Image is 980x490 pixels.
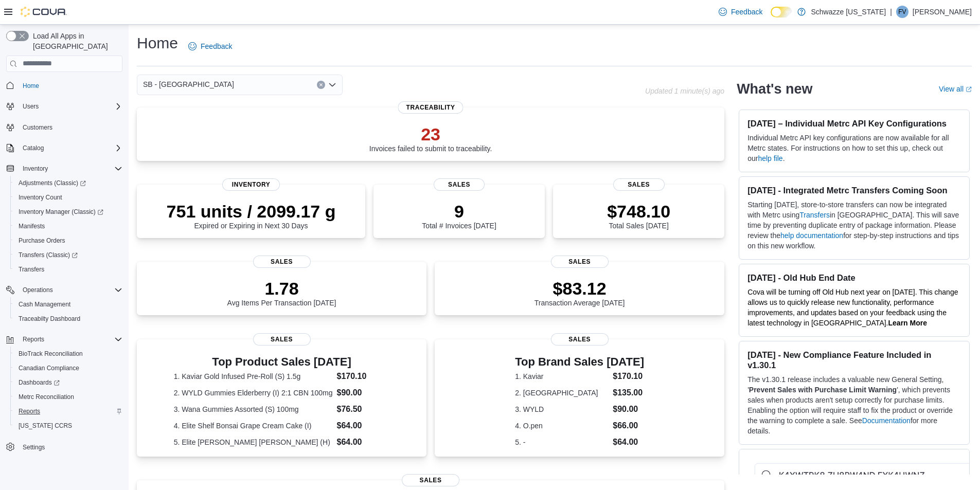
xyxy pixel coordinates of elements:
[14,220,49,232] a: Manifests
[23,286,53,294] span: Operations
[2,161,127,176] button: Inventory
[747,133,961,164] p: Individual Metrc API key configurations are now available for all Metrc states. For instructions ...
[19,393,74,401] span: Metrc Reconciliation
[811,6,886,18] p: Schwazze [US_STATE]
[29,31,122,51] span: Load All Apps in [GEOGRAPHIC_DATA]
[515,421,609,431] dt: 4. O.pen
[939,85,972,93] a: View allExternal link
[747,350,961,370] h3: [DATE] - New Compliance Feature Included in v1.30.1
[14,206,108,218] a: Inventory Manager (Classic)
[336,387,389,399] dd: $90.00
[913,6,972,18] p: [PERSON_NAME]
[2,141,127,155] button: Catalog
[10,297,127,312] button: Cash Management
[317,81,325,89] button: Clear input
[174,437,333,447] dt: 5. Elite [PERSON_NAME] [PERSON_NAME] (H)
[23,102,39,111] span: Users
[14,313,84,325] a: Traceabilty Dashboard
[10,190,127,205] button: Inventory Count
[19,222,45,230] span: Manifests
[434,178,485,191] span: Sales
[747,185,961,195] h3: [DATE] - Integrated Metrc Transfers Coming Soon
[515,356,644,368] h3: Top Brand Sales [DATE]
[747,273,961,283] h3: [DATE] - Old Hub End Date
[2,439,127,454] button: Settings
[515,437,609,447] dt: 5. -
[10,176,127,190] a: Adjustments (Classic)
[14,348,87,360] a: BioTrack Reconciliation
[613,178,665,191] span: Sales
[184,36,236,57] a: Feedback
[14,376,64,389] a: Dashboards
[19,315,80,323] span: Traceabilty Dashboard
[328,81,336,89] button: Open list of options
[14,220,122,232] span: Manifests
[607,201,670,222] p: $748.10
[14,234,122,247] span: Purchase Orders
[534,278,625,307] div: Transaction Average [DATE]
[10,219,127,233] button: Manifests
[398,101,464,114] span: Traceability
[747,199,961,251] p: Starting [DATE], store-to-store transfers can now be integrated with Metrc using in [GEOGRAPHIC_D...
[23,443,45,451] span: Settings
[23,144,44,152] span: Catalog
[167,201,336,222] p: 751 units / 2099.17 g
[607,201,670,230] div: Total Sales [DATE]
[174,404,333,414] dt: 3. Wana Gummies Assorted (S) 100mg
[14,191,66,204] a: Inventory Count
[14,362,83,374] a: Canadian Compliance
[19,300,70,308] span: Cash Management
[888,319,927,327] a: Learn More
[222,178,280,191] span: Inventory
[613,387,644,399] dd: $135.00
[14,249,82,261] a: Transfers (Classic)
[336,420,389,432] dd: $64.00
[174,421,333,431] dt: 4. Elite Shelf Bonsai Grape Cream Cake (I)
[6,74,122,481] nav: Complex example
[515,404,609,414] dt: 3. WYLD
[253,256,311,268] span: Sales
[14,177,122,189] span: Adjustments (Classic)
[19,142,48,154] button: Catalog
[10,404,127,419] button: Reports
[174,356,390,368] h3: Top Product Sales [DATE]
[771,7,792,17] input: Dark Mode
[14,420,76,432] a: [US_STATE] CCRS
[534,278,625,299] p: $83.12
[14,234,69,247] a: Purchase Orders
[10,205,127,219] a: Inventory Manager (Classic)
[10,390,127,404] button: Metrc Reconciliation
[422,201,496,222] p: 9
[19,100,122,113] span: Users
[14,263,48,276] a: Transfers
[19,142,122,154] span: Catalog
[19,441,49,453] a: Settings
[19,100,43,113] button: Users
[369,124,492,153] div: Invoices failed to submit to traceability.
[19,179,86,187] span: Adjustments (Classic)
[19,265,44,274] span: Transfers
[10,262,127,277] button: Transfers
[19,378,60,387] span: Dashboards
[515,371,609,382] dt: 1. Kaviar
[336,370,389,383] dd: $170.10
[23,123,52,132] span: Customers
[19,162,122,175] span: Inventory
[19,333,122,346] span: Reports
[19,79,122,92] span: Home
[2,99,127,114] button: Users
[14,405,122,418] span: Reports
[19,333,48,346] button: Reports
[747,288,958,327] span: Cova will be turning off Old Hub next year on [DATE]. This change allows us to quickly release ne...
[19,350,83,358] span: BioTrack Reconciliation
[422,201,496,230] div: Total # Invoices [DATE]
[10,233,127,248] button: Purchase Orders
[19,407,40,415] span: Reports
[14,263,122,276] span: Transfers
[167,201,336,230] div: Expired or Expiring in Next 30 Days
[19,440,122,453] span: Settings
[19,251,78,259] span: Transfers (Classic)
[19,121,57,134] a: Customers
[402,474,459,486] span: Sales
